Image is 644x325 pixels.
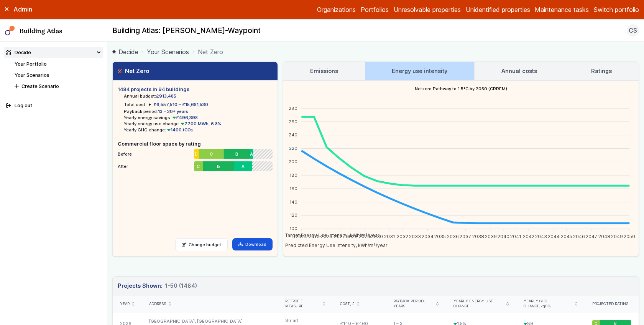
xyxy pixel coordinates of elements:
li: Yearly GHG change: [124,127,273,133]
tspan: 2025 [308,233,319,239]
tspan: 140 [289,199,297,204]
span: Cost, £ [340,302,355,307]
tspan: 2048 [598,233,610,239]
tspan: 220 [289,146,297,151]
span: 13 – 30+ years [158,109,188,114]
img: main-0bbd2752.svg [5,26,15,36]
a: Maintenance tasks [535,5,589,14]
a: Annual costs [475,62,564,80]
tspan: 2028 [346,233,358,239]
tspan: 120 [290,212,297,218]
h3: Energy use intensity [392,67,447,75]
h3: Ratings [591,67,612,75]
tspan: 2032 [396,233,408,239]
a: Decide [112,47,138,56]
span: Target Energy Use Intensity, kWh/m²/year [279,232,379,238]
tspan: 2040 [497,233,509,239]
span: Retrofit measure [285,299,320,309]
h5: Commercial floor space by rating [118,140,273,148]
li: Yearly energy use change: [124,121,273,127]
tspan: 2050 [624,233,635,239]
a: Unidentified properties [466,5,530,14]
span: Year [120,302,130,307]
span: £6,557,510 – £15,681,530 [153,102,208,107]
tspan: 240 [289,132,297,138]
li: After [118,160,273,170]
tspan: 2045 [560,233,572,239]
li: Payback period: [124,108,273,114]
tspan: 2043 [535,233,547,239]
a: Change budget [175,238,228,251]
div: Projected rating [592,302,631,307]
tspan: 2041 [510,233,521,239]
button: Log out [4,100,103,111]
tspan: 2024 [296,233,307,239]
tspan: 280 [289,105,297,111]
span: Predicted Energy Use Intensity, kWh/m²/year [279,242,388,248]
summary: £6,557,510 – £15,681,530 [149,101,208,108]
span: A [250,151,253,157]
tspan: 2042 [522,233,534,239]
span: Payback period, years [393,299,434,309]
a: Download [232,238,273,250]
h3: Net Zero [118,67,149,75]
tspan: 2037 [460,233,471,239]
span: 7700 MWh, 6.8% [180,121,222,126]
span: B [217,163,220,169]
button: CS [627,24,639,36]
a: Your Scenarios [15,72,49,78]
span: 1-50 (1484) [165,282,197,290]
tspan: 2046 [573,233,585,239]
tspan: 2038 [472,233,484,239]
tspan: 2033 [409,233,421,239]
span: C [210,151,213,157]
tspan: 2034 [422,233,434,239]
span: Yearly energy use change [453,299,504,309]
tspan: 2026 [321,233,332,239]
tspan: 2031 [384,233,395,239]
tspan: 2049 [611,233,623,239]
a: Emissions [283,62,365,80]
h5: 1484 projects in 94 buildings [118,86,273,93]
summary: Decide [4,47,103,58]
tspan: 200 [289,159,297,164]
a: Your Portfolio [15,61,47,67]
span: £496,398 [171,115,198,120]
a: Organizations [317,5,356,14]
span: Yearly GHG change, [524,299,573,309]
tspan: 2044 [548,233,560,239]
tspan: 100 [289,226,297,231]
span: Address [149,302,166,307]
button: Create Scenario [12,81,103,92]
tspan: 2039 [485,233,496,239]
tspan: 160 [289,186,297,191]
h3: Emissions [310,67,338,75]
tspan: 180 [289,172,297,177]
tspan: 260 [289,119,297,124]
tspan: 2029 [358,233,370,239]
h4: Netzero Pathway to 1.5°C by 2050 (CRREM) [283,81,639,97]
tspan: 2047 [586,233,597,239]
button: Switch portfolio [594,5,639,14]
span: B [235,151,238,157]
span: Net Zero [198,47,223,56]
tspan: 2035 [434,233,446,239]
li: Yearly energy savings: [124,114,273,121]
a: Unresolvable properties [394,5,461,14]
h2: Building Atlas: [PERSON_NAME]-Waypoint [112,26,261,36]
a: Your Scenarios [147,47,189,56]
a: Portfolios [361,5,389,14]
a: Ratings [564,62,639,80]
li: Before [118,148,273,158]
span: kgCO₂ [540,304,552,308]
span: £913,485 [156,93,176,99]
li: Annual budget: [124,93,273,99]
span: C [197,163,200,169]
a: Energy use intensity [365,62,475,80]
div: Decide [6,49,31,56]
span: CS [629,26,637,35]
tspan: 2027 [333,233,345,239]
h3: Projects Shown: [118,282,197,290]
h3: Annual costs [501,67,537,75]
span: A [242,163,245,169]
